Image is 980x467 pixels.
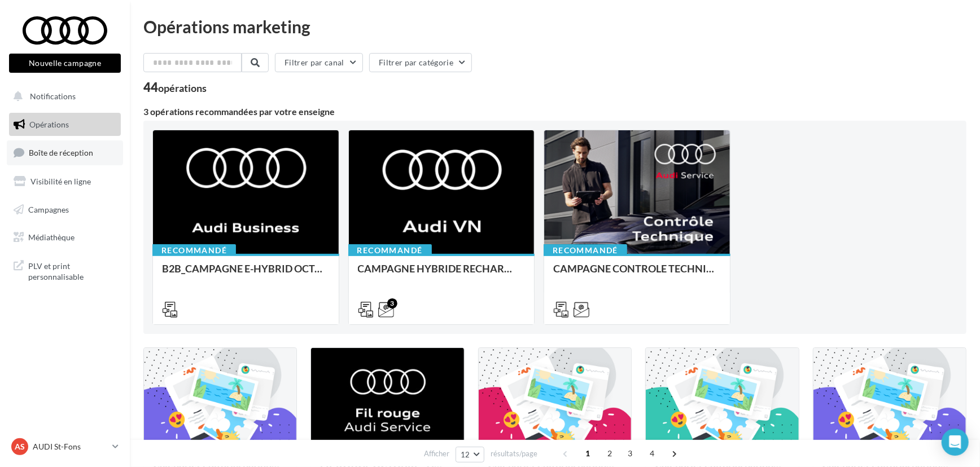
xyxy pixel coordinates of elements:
span: Médiathèque [28,232,75,242]
span: 12 [461,450,470,459]
a: Opérations [7,113,123,136]
div: CAMPAGNE CONTROLE TECHNIQUE 25€ OCTOBRE [553,263,721,285]
div: Open Intercom Messenger [942,429,969,456]
span: Opérations [29,120,69,129]
button: Nouvelle campagne [9,54,121,73]
a: PLV et print personnalisable [7,254,123,287]
span: 1 [579,444,597,462]
span: Notifications [30,91,76,101]
a: Boîte de réception [7,140,123,165]
span: Afficher [424,448,449,459]
div: Recommandé [348,244,432,257]
div: opérations [158,83,207,93]
div: Recommandé [152,244,236,257]
span: 2 [601,444,619,462]
span: PLV et print personnalisable [28,258,116,283]
div: CAMPAGNE HYBRIDE RECHARGEABLE [358,263,526,285]
a: AS AUDI St-Fons [9,436,121,457]
button: Filtrer par canal [275,53,363,72]
a: Visibilité en ligne [7,170,123,193]
span: 4 [644,444,662,462]
div: B2B_CAMPAGNE E-HYBRID OCTOBRE [162,263,330,285]
div: 3 [387,298,397,309]
span: Boîte de réception [29,148,93,157]
span: AS [15,441,25,452]
button: Notifications [7,85,119,108]
div: Recommandé [544,244,627,257]
button: Filtrer par catégorie [369,53,472,72]
span: résultats/page [491,448,537,459]
span: 3 [622,444,640,462]
p: AUDI St-Fons [33,441,108,452]
a: Campagnes [7,198,123,222]
div: 3 opérations recommandées par votre enseigne [143,107,966,116]
span: Campagnes [28,204,69,214]
div: Opérations marketing [143,18,966,35]
div: 44 [143,81,207,94]
a: Médiathèque [7,226,123,249]
button: 12 [456,447,484,462]
span: Visibilité en ligne [30,177,91,186]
